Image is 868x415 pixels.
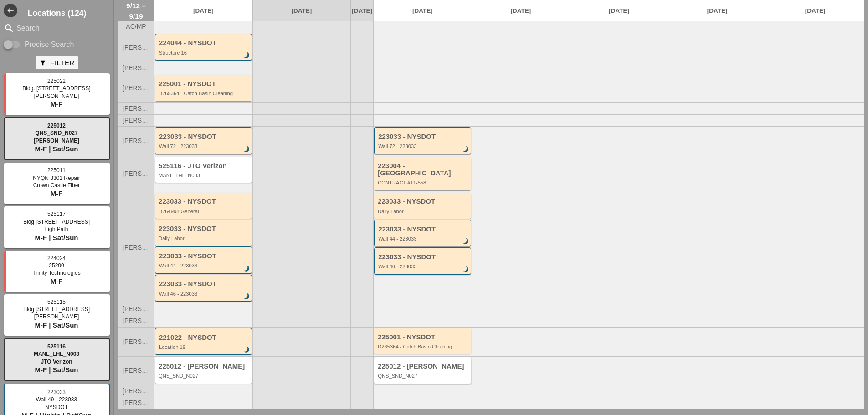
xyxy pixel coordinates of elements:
span: 9/12 – 9/19 [123,0,149,21]
span: [PERSON_NAME] [34,93,79,99]
span: 225011 [47,167,66,174]
span: MANL_LHL_N003 [34,351,79,357]
span: [PERSON_NAME] [123,244,149,251]
div: QNS_SND_N027 [378,373,469,379]
span: Wall 49 - 223033 [36,396,77,403]
i: brightness_3 [242,292,252,302]
span: [PERSON_NAME] [123,306,149,313]
span: [PERSON_NAME] [123,338,149,345]
div: D265364 - Catch Basin Cleaning [159,91,250,96]
div: MANL_LHL_N003 [159,173,250,178]
span: NYQN 3301 Repair [33,175,80,181]
span: 224024 [47,255,66,261]
span: 525115 [47,299,66,305]
div: Wall 46 - 223033 [159,291,249,297]
div: 225001 - NYSDOT [159,80,250,88]
div: 225012 - [PERSON_NAME] [378,363,469,370]
i: brightness_3 [242,264,252,274]
span: M-F | Sat/Sun [35,145,78,153]
i: west [4,4,17,17]
span: [PERSON_NAME] [123,367,149,374]
a: [DATE] [668,0,766,21]
i: brightness_3 [461,236,471,246]
div: 223033 - NYSDOT [378,253,468,261]
span: 25200 [49,262,64,269]
i: brightness_3 [242,345,252,355]
div: 223033 - NYSDOT [159,133,249,141]
a: [DATE] [570,0,668,21]
div: Structure 16 [159,50,249,56]
span: [PERSON_NAME] [123,65,149,72]
span: AC/MP [126,23,146,30]
a: [DATE] [766,0,864,21]
div: 223033 - NYSDOT [378,198,469,205]
div: Daily Labor [378,209,469,214]
span: M-F | Sat/Sun [35,366,78,374]
span: Crown Castle Fiber [33,182,80,189]
i: brightness_3 [461,144,471,154]
i: filter_alt [39,59,46,67]
span: 225022 [47,78,66,84]
span: M-F [51,100,63,108]
i: brightness_3 [242,51,252,61]
div: 223033 - NYSDOT [159,280,249,288]
i: brightness_3 [461,265,471,275]
div: D264998 General [159,209,250,214]
div: D265364 - Catch Basin Cleaning [378,344,469,349]
i: brightness_3 [242,144,252,154]
div: Wall 46 - 223033 [378,264,468,269]
span: [PERSON_NAME] [34,313,79,320]
div: 223004 - [GEOGRAPHIC_DATA] [378,162,469,177]
span: 525117 [47,211,66,217]
button: Filter [36,56,78,69]
div: Location 19 [159,344,249,350]
div: QNS_SND_N027 [159,373,250,379]
div: Wall 44 - 223033 [378,236,468,241]
span: Trinity Technologies [32,270,80,276]
div: CONTRACT #11-558 [378,180,469,185]
span: Bldg [STREET_ADDRESS] [23,219,90,225]
span: [PERSON_NAME] [123,44,149,51]
label: Precise Search [25,40,74,49]
span: [PERSON_NAME] [123,388,149,395]
a: [DATE] [154,0,252,21]
i: search [4,23,15,34]
div: 221022 - NYSDOT [159,334,249,342]
a: [DATE] [472,0,570,21]
a: [DATE] [351,0,373,21]
div: Enable Precise search to match search terms exactly. [4,39,110,50]
span: 225012 [47,123,66,129]
span: NYSDOT [45,404,68,410]
div: 224044 - NYSDOT [159,39,249,47]
span: [PERSON_NAME] [123,138,149,144]
div: Wall 44 - 223033 [159,263,249,268]
div: Wall 72 - 223033 [159,143,249,149]
span: 223033 [47,389,66,395]
span: [PERSON_NAME] [123,400,149,406]
div: 223033 - NYSDOT [159,225,250,233]
span: M-F | Sat/Sun [35,234,78,241]
div: 223033 - NYSDOT [159,198,250,205]
span: Bldg. [STREET_ADDRESS] [22,85,90,92]
div: Filter [39,58,74,68]
span: M-F | Sat/Sun [35,321,78,329]
span: M-F [51,190,63,197]
div: 223033 - NYSDOT [378,133,468,141]
div: Daily Labor [159,236,250,241]
span: QNS_SND_N027 [35,130,77,136]
div: 223033 - NYSDOT [159,252,249,260]
div: 223033 - NYSDOT [378,225,468,233]
div: 525116 - JTO Verizon [159,162,250,170]
div: 225012 - [PERSON_NAME] [159,363,250,370]
span: Bldg [STREET_ADDRESS] [23,306,90,313]
div: Wall 72 - 223033 [378,143,468,149]
span: LightPath [45,226,68,232]
span: [PERSON_NAME] [123,117,149,124]
span: [PERSON_NAME] [123,318,149,324]
a: [DATE] [253,0,351,21]
span: [PERSON_NAME] [123,105,149,112]
span: [PERSON_NAME] [34,138,80,144]
span: 525116 [47,343,66,350]
span: JTO Verizon [41,359,72,365]
button: Shrink Sidebar [4,4,17,17]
